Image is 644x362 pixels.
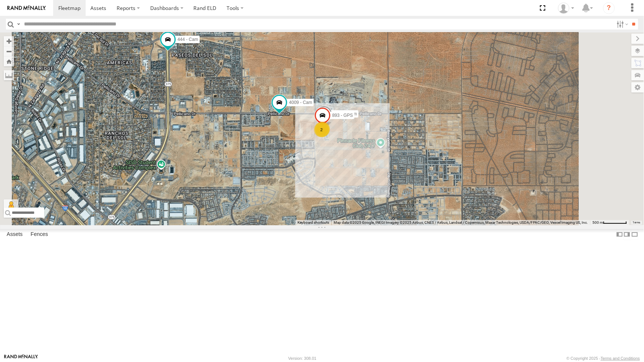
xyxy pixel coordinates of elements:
[603,2,615,14] i: ?
[16,19,21,29] label: Search Query
[334,220,588,224] span: Map data ©2025 Google, INEGI Imagery ©2025 Airbus, CNES / Airbus, Landsat / Copernicus, Maxar Tec...
[314,122,329,137] div: 2
[333,111,357,116] span: F350 - Cam
[555,3,577,14] div: Armando Sotelo
[315,122,330,137] div: 2
[623,229,631,240] label: Dock Summary Table to the Right
[7,6,46,11] img: rand-logo.svg
[631,82,644,93] label: Map Settings
[4,56,14,66] button: Zoom Home
[4,36,14,46] button: Zoom in
[177,37,198,42] span: 444 - Cam
[289,100,312,105] span: 4009 - Cam
[590,220,629,225] button: Map Scale: 500 m per 61 pixels
[288,356,316,361] div: Version: 308.01
[601,356,640,361] a: Terms and Conditions
[4,355,38,362] a: Visit our Website
[566,356,640,361] div: © Copyright 2025 -
[27,229,52,240] label: Fences
[4,199,18,214] button: Drag Pegman onto the map to open Street View
[633,221,641,224] a: Terms (opens in new tab)
[592,220,603,224] span: 500 m
[315,122,330,136] div: 2
[631,229,638,240] label: Hide Summary Table
[4,70,14,80] label: Measure
[614,19,630,29] label: Search Filter Options
[3,229,26,240] label: Assets
[332,113,353,118] span: 893 - GPS
[616,229,623,240] label: Dock Summary Table to the Left
[4,46,14,56] button: Zoom out
[297,220,329,225] button: Keyboard shortcuts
